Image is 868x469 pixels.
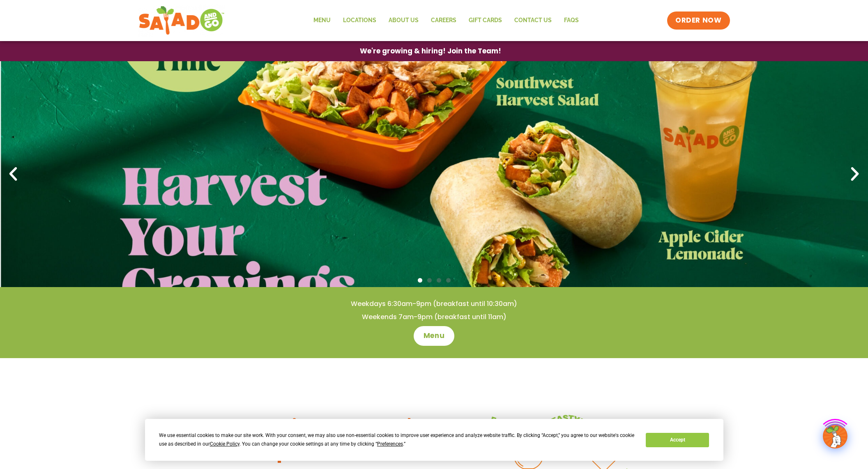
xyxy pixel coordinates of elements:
button: Accept [646,433,709,447]
a: Menu [414,326,454,346]
div: Previous slide [4,165,22,183]
a: Menu [307,11,337,30]
div: Cookie Consent Prompt [145,419,723,461]
span: We're growing & hiring! Join the Team! [360,48,501,55]
span: Preferences [377,441,403,447]
div: We use essential cookies to make our site work. With your consent, we may also use non-essential ... [159,431,636,448]
a: FAQs [558,11,585,30]
h4: Weekdays 6:30am-9pm (breakfast until 10:30am) [16,299,852,308]
span: Go to slide 4 [446,278,451,283]
span: Go to slide 2 [427,278,432,283]
nav: Menu [307,11,585,30]
a: Careers [425,11,463,30]
span: Go to slide 3 [437,278,441,283]
span: ORDER NOW [675,16,721,25]
h4: Weekends 7am-9pm (breakfast until 11am) [16,313,852,322]
span: Menu [424,331,444,341]
img: new-SAG-logo-768×292 [138,4,225,37]
a: We're growing & hiring! Join the Team! [348,41,513,61]
a: GIFT CARDS [463,11,508,30]
h3: Good eating shouldn't be complicated. [204,415,434,464]
a: ORDER NOW [667,11,730,30]
div: Next slide [846,165,864,183]
a: Locations [337,11,382,30]
a: About Us [382,11,425,30]
span: Go to slide 1 [418,278,422,283]
a: Contact Us [508,11,558,30]
span: Cookie Policy [210,441,239,447]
